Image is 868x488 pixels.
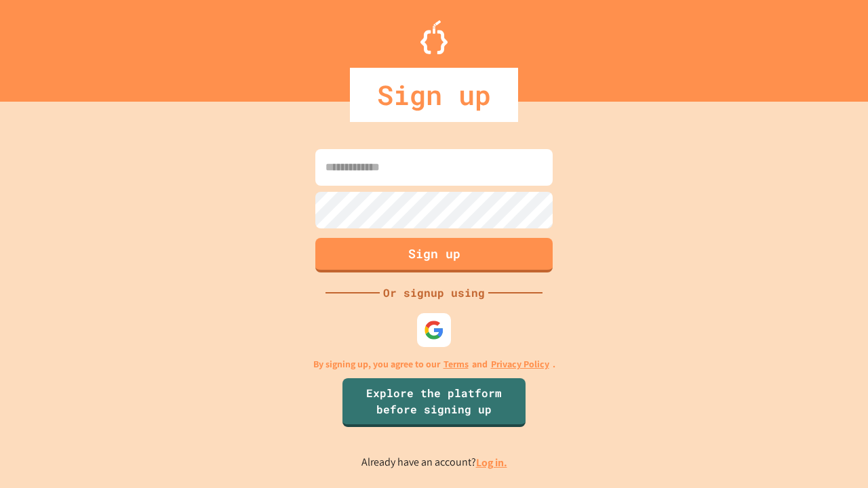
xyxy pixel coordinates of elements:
[811,434,854,474] iframe: chat widget
[315,238,553,272] button: Sign up
[350,68,518,122] div: Sign up
[443,357,469,371] a: Terms
[342,378,526,427] a: Explore the platform before signing up
[313,357,555,371] p: By signing up, you agree to our and .
[491,357,549,371] a: Privacy Policy
[476,455,507,470] a: Log in.
[755,375,854,432] iframe: chat widget
[424,320,444,340] img: google-icon.svg
[420,20,448,54] img: Logo.svg
[361,454,507,471] p: Already have an account?
[380,285,488,301] div: Or signup using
